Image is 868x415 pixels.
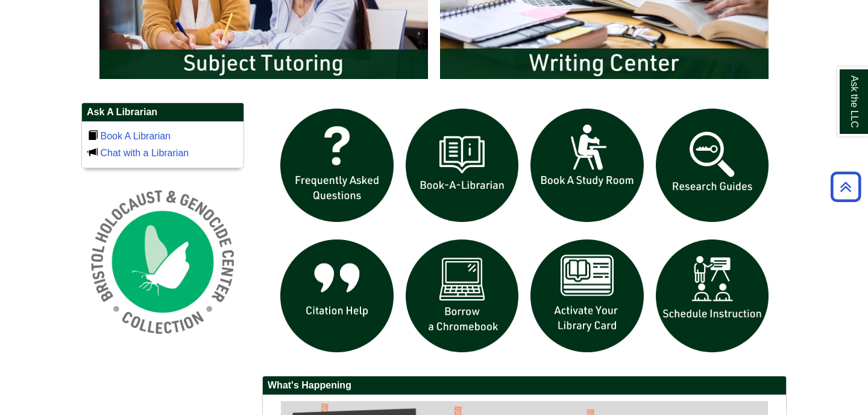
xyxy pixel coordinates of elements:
h2: Ask A Librarian [82,103,244,122]
img: Holocaust and Genocide Collection [81,180,244,343]
a: Back to Top [826,179,865,195]
a: Book A Librarian [100,131,171,141]
img: For faculty. Schedule Library Instruction icon links to form. [650,233,775,359]
h2: What's Happening [263,376,786,395]
img: Borrow a chromebook icon links to the borrow a chromebook web page [400,233,525,359]
img: activate Library Card icon links to form to activate student ID into library card [524,233,650,359]
img: Research Guides icon links to research guides web page [650,103,775,228]
div: slideshow [274,103,775,364]
img: book a study room icon links to book a study room web page [524,103,650,228]
a: Chat with a Librarian [100,148,189,158]
img: Book a Librarian icon links to book a librarian web page [400,103,525,228]
img: citation help icon links to citation help guide page [274,233,400,359]
img: frequently asked questions [274,103,400,228]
